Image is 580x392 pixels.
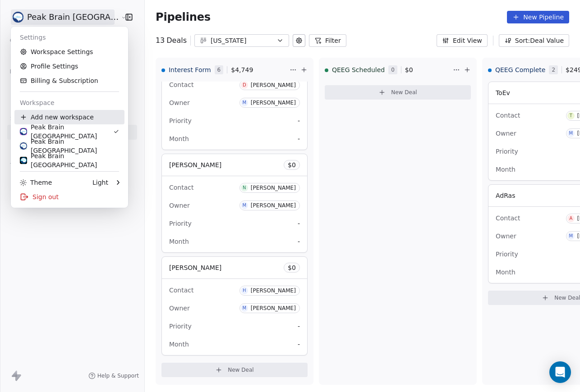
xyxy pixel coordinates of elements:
[20,137,119,155] div: Peak Brain [GEOGRAPHIC_DATA]
[20,178,52,187] div: Theme
[20,142,27,150] img: peakbrain_logo.jpg
[14,73,124,88] a: Billing & Subscription
[20,157,27,164] img: Peak%20brain.png
[20,151,119,169] div: Peak Brain [GEOGRAPHIC_DATA]
[14,96,124,110] div: Workspace
[14,110,124,124] div: Add new workspace
[14,45,124,59] a: Workspace Settings
[92,178,108,187] div: Light
[20,128,27,135] img: Peak%20Brain%20Logo.png
[14,190,124,204] div: Sign out
[14,59,124,73] a: Profile Settings
[14,30,124,45] div: Settings
[20,123,113,141] div: Peak Brain [GEOGRAPHIC_DATA]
